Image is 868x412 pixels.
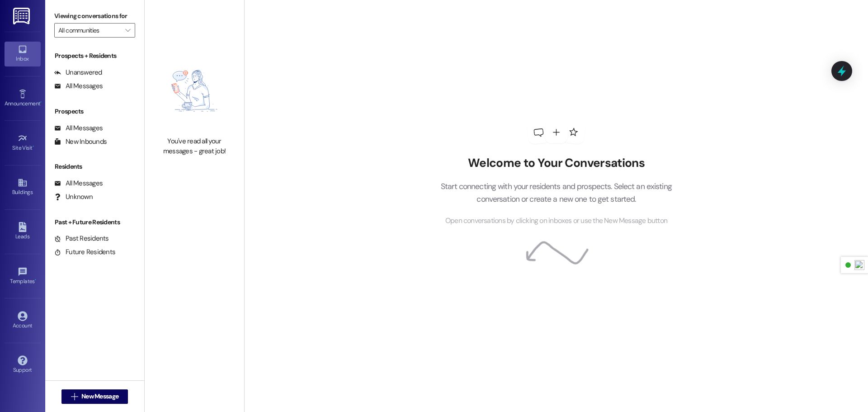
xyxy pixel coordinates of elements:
[45,162,144,171] div: Residents
[5,131,41,155] a: Site Visit •
[71,393,78,400] i: 
[45,107,144,116] div: Prospects
[54,81,103,91] div: All Messages
[45,51,144,61] div: Prospects + Residents
[33,143,34,150] span: •
[81,392,118,401] span: New Message
[5,219,41,244] a: Leads
[61,389,128,404] button: New Message
[5,353,41,377] a: Support
[5,308,41,333] a: Account
[5,175,41,199] a: Buildings
[35,277,36,283] span: •
[54,68,102,77] div: Unanswered
[54,247,115,257] div: Future Residents
[155,50,234,132] img: empty-state
[125,27,130,34] i: 
[5,264,41,289] a: Templates •
[5,42,41,66] a: Inbox
[445,215,667,227] span: Open conversations by clicking on inboxes or use the New Message button
[54,137,107,147] div: New Inbounds
[40,99,42,105] span: •
[427,156,685,170] h2: Welcome to Your Conversations
[54,123,103,133] div: All Messages
[54,234,109,243] div: Past Residents
[155,137,234,156] div: You've read all your messages - great job!
[54,9,135,23] label: Viewing conversations for
[54,192,93,202] div: Unknown
[54,179,103,188] div: All Messages
[45,218,144,227] div: Past + Future Residents
[427,180,685,206] p: Start connecting with your residents and prospects. Select an existing conversation or create a n...
[58,23,121,38] input: All communities
[13,8,32,24] img: ResiDesk Logo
